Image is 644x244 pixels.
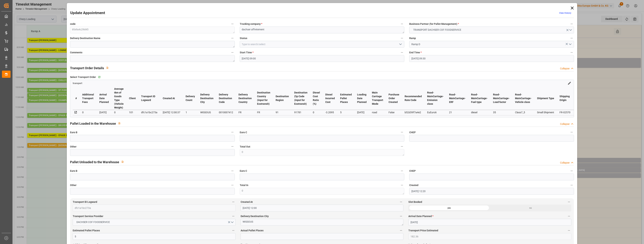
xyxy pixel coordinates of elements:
[200,110,213,115] div: WISSOUS
[399,214,403,218] button: Delivery Destination City
[73,219,236,226] button: open menu
[411,28,463,32] span: TRANSPORT DACHSER COF FOODSERVICE
[409,55,574,62] input: DD-MM-YYYY HH:MM
[427,110,444,115] div: EuEuro6
[400,50,404,55] button: Start Time *
[240,41,404,48] input: Type to search/select
[408,200,422,204] span: Slot Booked
[240,169,247,173] span: Euro C
[560,122,570,126] div: Collapse
[240,188,404,195] textarea: 0
[408,205,490,211] div: yes
[409,183,418,187] span: Created
[129,110,136,115] div: 101
[257,110,270,115] div: FR
[241,200,253,204] span: Created At
[70,27,235,33] textarea: 6fa9a4c29d45
[400,169,404,173] button: Euro C
[231,228,236,233] button: Estimated Pallet Places
[241,219,404,226] textarea: WISSOUS
[386,87,402,110] th: Purchase Order Created
[97,87,111,110] th: Arrival Date Planned
[490,205,571,211] div: no
[400,183,404,187] button: Total In
[409,51,422,54] span: End Time
[230,183,235,187] button: Other
[70,36,100,40] span: Delivery Destination Name
[294,110,307,115] div: 91781
[141,110,157,115] div: dfc1a1bc273a
[230,169,235,173] button: Euro B
[241,205,404,211] input: DD-MM-YYYY HH:MM
[354,87,369,110] th: Loading Date Planned
[408,214,433,218] span: Arrival Date Planned
[230,130,235,134] button: Euro B
[79,87,97,110] th: Additional Transport Fees
[399,200,403,204] button: Created At
[400,144,404,149] button: Total Out
[70,66,104,70] h2: Transport Order Details
[490,87,512,110] th: Road-MainCarriage-Load factor
[73,82,82,84] a: transport
[231,214,236,218] button: Transport Service Provider
[449,110,466,115] div: 21
[313,110,320,115] div: 0
[70,160,119,164] h2: Pallet Unloaded to the Warehouse
[567,200,571,204] button: Slot Booked
[557,87,573,110] th: Shipping Origin
[292,87,310,110] th: Destination Zip Code (input for Ecotransit)
[389,110,399,115] div: False
[409,131,416,134] span: CHEP
[323,87,337,110] th: Diesel Incurred Cost
[567,42,573,47] button: open menu
[240,27,404,33] textarea: dachser affretement
[400,130,404,134] button: Euro C
[216,87,236,110] th: Delivery Destination Code
[70,121,116,126] h2: Pallet Loaded in the Warehouse
[399,228,403,233] button: Actual Pallet Places
[400,36,404,40] button: Status
[114,110,124,115] div: 0
[230,144,235,149] button: Other
[238,110,252,115] div: FR
[471,110,488,115] div: diesel
[183,87,198,110] th: Delivery Count
[559,12,571,14] a: View History
[567,228,571,233] button: Transport Price Estimated
[340,110,352,115] div: 5
[357,110,367,115] div: [DATE]
[254,87,273,110] th: Destination Country (input for Ecotransit)
[73,82,82,85] span: transport
[240,149,404,156] textarea: 0
[569,22,574,26] button: Business Partner (for Pallet Management) *
[573,87,587,110] th: Slot Booked
[569,50,574,55] button: End Time *
[240,22,262,26] span: Trucking company
[70,169,77,173] span: Euro B
[409,22,459,26] span: Business Partner (for Pallet Management)
[424,87,446,110] th: Road-MainCarriage-Emission class
[236,87,254,110] th: Delivery Destination Country
[402,87,424,110] th: Recommended Rate Code
[70,75,96,79] span: Select Transport Order
[534,87,557,110] th: Shipment Type
[567,214,571,218] button: Arrival Date Planned *
[560,110,570,115] div: FR-02570
[409,169,416,173] span: CHEP
[398,42,403,47] button: open menu
[240,183,248,187] span: Total In
[82,110,94,115] div: 0
[273,87,292,110] th: Destination Region
[537,110,554,115] div: Small Shipment
[409,41,574,48] input: Type to search/select
[186,110,195,115] div: 1
[560,67,570,70] div: Collapse
[198,87,216,110] th: Delivery Destination City
[569,130,574,134] button: CHEP
[240,51,253,54] span: Start Time
[73,214,103,218] span: Transport Service Provider
[160,87,183,110] th: Created At
[512,87,534,110] th: Road-MainCarriage-Vehicle class
[70,145,76,149] span: Other
[405,110,422,115] div: b52d39f7a4e2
